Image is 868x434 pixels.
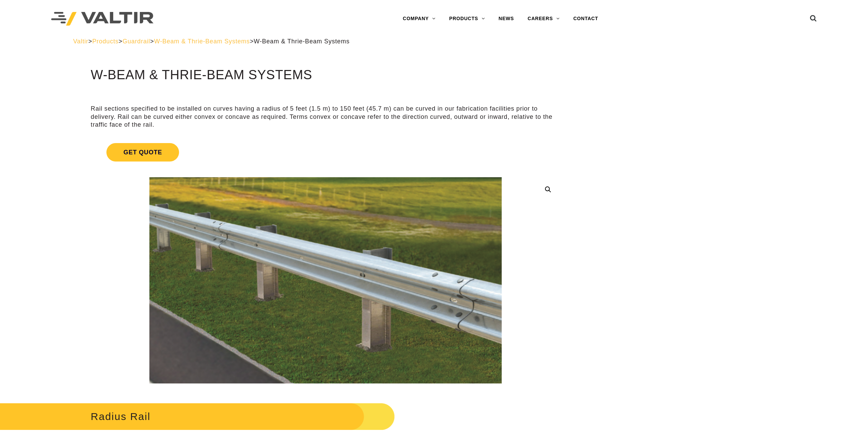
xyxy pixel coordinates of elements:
[122,38,150,45] a: Guardrail
[106,143,179,162] span: Get Quote
[154,38,250,45] a: W-Beam & Thrie-Beam Systems
[396,12,442,26] a: COMPANY
[492,12,521,26] a: NEWS
[91,135,560,170] a: Get Quote
[92,38,118,45] a: Products
[567,12,605,26] a: CONTACT
[521,12,567,26] a: CAREERS
[442,12,492,26] a: PRODUCTS
[91,68,560,82] h1: W-Beam & Thrie-Beam Systems
[91,105,560,129] p: Rail sections specified to be installed on curves having a radius of 5 feet (1.5 m) to 150 feet (...
[73,38,88,45] a: Valtir
[51,12,153,26] img: Valtir
[254,38,350,45] span: W-Beam & Thrie-Beam Systems
[73,38,795,45] div: > > > >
